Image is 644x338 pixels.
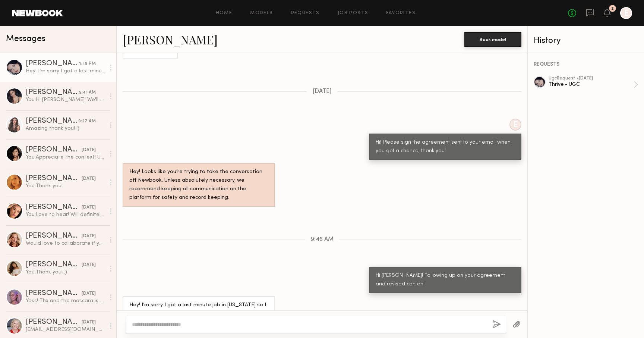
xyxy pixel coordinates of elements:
[26,60,79,68] div: [PERSON_NAME]
[82,147,96,154] div: [DATE]
[26,232,82,240] div: [PERSON_NAME]
[82,233,96,240] div: [DATE]
[26,319,82,326] div: [PERSON_NAME]
[313,88,332,95] span: [DATE]
[611,7,614,11] div: 2
[464,32,521,47] button: Book model
[26,175,82,182] div: [PERSON_NAME]
[129,301,268,335] div: Hey! I’m sorry I got a last minute job in [US_STATE] so I was out of town, just got back and will...
[311,237,334,243] span: 9:46 AM
[549,76,634,81] div: ugc Request • [DATE]
[82,290,96,297] div: [DATE]
[464,36,521,42] a: Book model
[26,125,105,132] div: Amazing thank you! :)
[26,211,105,218] div: You: Love to hear! Will definitely be in touch :)
[129,168,268,202] div: Hey! Looks like you’re trying to take the conversation off Newbook. Unless absolutely necessary, ...
[26,204,82,211] div: [PERSON_NAME]
[79,89,96,96] div: 9:41 AM
[26,118,78,125] div: [PERSON_NAME]
[250,11,273,16] a: Models
[376,138,515,156] div: Hi! Please sign the agreement sent to your email when you get a chance, thank you!
[338,11,369,16] a: Job Posts
[79,60,96,68] div: 1:49 PM
[123,31,218,47] a: [PERSON_NAME]
[26,261,82,269] div: [PERSON_NAME]
[26,68,105,75] div: Hey! I’m sorry I got a last minute job in [US_STATE] so I was out of town, just got back and will...
[78,118,96,125] div: 9:27 AM
[26,269,105,276] div: You: Thank you! :)
[549,76,638,93] a: ugcRequest •[DATE]Thrive - UGC
[26,326,105,333] div: [EMAIL_ADDRESS][DOMAIN_NAME]
[291,11,320,16] a: Requests
[82,204,96,211] div: [DATE]
[26,297,105,304] div: Yass! Thx and the mascara is outstanding, of course!
[386,11,416,16] a: Favorites
[82,319,96,326] div: [DATE]
[26,154,105,161] div: You: Appreciate the context! Unfortunately this won't work for our UGC program but if anything ch...
[6,35,45,43] span: Messages
[534,37,638,45] div: History
[26,182,105,190] div: You: Thank you!
[376,272,515,289] div: Hi [PERSON_NAME]! Following up on your agreement and revised content
[26,240,105,247] div: Would love to collaborate if you’re still looking
[26,146,82,154] div: [PERSON_NAME]
[26,290,82,297] div: [PERSON_NAME]
[534,62,638,67] div: REQUESTS
[620,7,632,19] a: E
[549,81,634,88] div: Thrive - UGC
[26,89,79,96] div: [PERSON_NAME]
[26,96,105,103] div: You: Hi [PERSON_NAME]! We'll be sending your products out [DATE] along with your agreement. Can y...
[82,175,96,182] div: [DATE]
[216,11,233,16] a: Home
[82,262,96,269] div: [DATE]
